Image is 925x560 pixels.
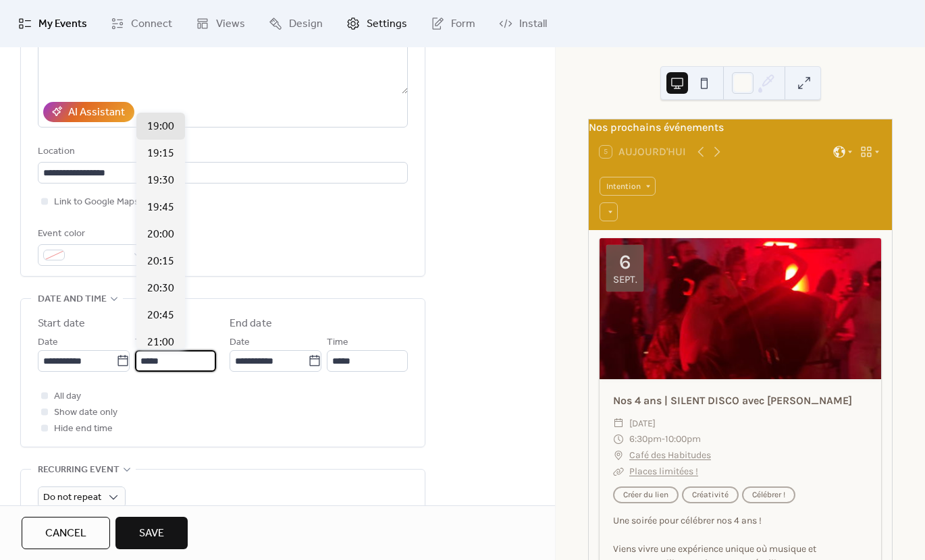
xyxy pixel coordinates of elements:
span: Cancel [45,526,86,542]
span: Link to Google Maps [54,194,139,211]
span: Connect [131,16,172,32]
a: Views [186,5,255,42]
a: Connect [101,5,182,42]
span: 21:00 [147,335,174,351]
div: ​ [613,464,624,480]
div: sept. [613,275,637,285]
div: ​ [613,447,624,464]
span: 19:00 [147,119,174,135]
div: Nos prochains événements [589,119,892,136]
a: Form [421,5,485,42]
a: Nos 4 ans | SILENT DISCO avec [PERSON_NAME] [613,394,852,407]
span: 20:00 [147,227,174,243]
span: Design [289,16,323,32]
span: Settings [367,16,407,32]
span: - [662,431,665,447]
span: 10:00pm [665,431,701,447]
span: Time [327,335,348,351]
span: Recurring event [38,462,120,478]
div: ​ [613,431,624,447]
span: Show date only [54,405,117,421]
span: Install [519,16,547,32]
span: Time [135,335,157,351]
div: ​ [613,416,624,432]
button: Save [115,517,188,549]
div: End date [230,316,272,332]
span: Do not repeat [43,488,101,507]
a: My Events [8,5,97,42]
div: AI Assistant [68,105,125,121]
div: Start date [38,316,85,332]
a: Places limitées ! [629,466,698,477]
a: Café des Habitudes [629,447,711,464]
a: Install [489,5,557,42]
span: Date [38,335,58,351]
span: 20:30 [147,281,174,297]
span: [DATE] [629,416,656,432]
span: Date and time [38,291,107,308]
div: Event color [38,226,146,242]
a: Settings [336,5,417,42]
button: AI Assistant [43,102,134,122]
span: Save [139,526,164,542]
span: 19:45 [147,200,174,216]
span: My Events [38,16,87,32]
span: Views [216,16,245,32]
button: Cancel [22,517,110,549]
span: Date [230,335,250,351]
span: 20:45 [147,308,174,324]
span: 20:15 [147,254,174,270]
span: Form [451,16,475,32]
span: 19:30 [147,173,174,189]
span: 6:30pm [629,431,662,447]
span: 19:15 [147,146,174,162]
a: Design [259,5,333,42]
div: 6 [619,252,631,272]
span: All day [54,389,81,405]
span: Hide end time [54,421,113,437]
div: Location [38,144,405,160]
